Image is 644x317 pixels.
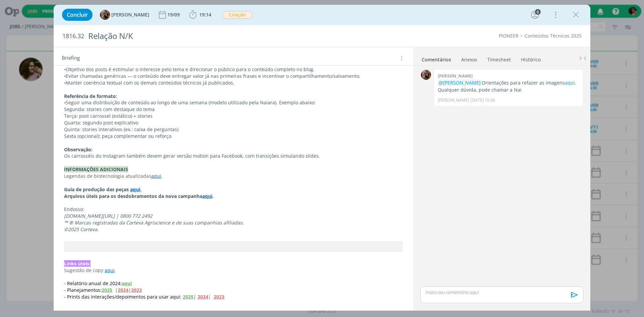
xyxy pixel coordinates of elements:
[102,287,112,293] a: 2025
[200,294,208,300] a: 024
[62,9,93,21] button: Concluir
[111,12,149,17] span: [PERSON_NAME]
[535,9,541,15] div: 6
[199,11,211,18] span: 19:14
[64,267,103,273] span: Sugestão de copy
[64,294,66,300] span: -
[54,5,590,311] div: dialog
[64,146,93,153] strong: Observação:
[167,12,181,17] div: 19/09
[105,267,115,273] a: aqui
[64,166,128,172] strong: INFORMAÇÕES ADICIONAIS
[64,206,403,213] p: Endosso:
[64,66,66,72] span: •
[64,126,403,133] p: Quinta: stories interativos (ex.: caixa de perguntas)
[140,186,142,193] strong: .
[64,280,122,286] span: - Relatório anual de 2024:
[64,99,66,106] span: •
[565,80,575,86] a: aqui
[131,287,142,293] a: 2023
[64,99,403,106] p: Seguir uma distribuição de conteúdo ao longo de uma semana (modelo utilizado pela Naiara). Exempl...
[122,280,132,286] a: aqui
[115,267,116,273] span: .
[64,287,102,293] span: - Planejamentos:
[64,73,66,79] span: •
[64,219,244,226] em: ™ ® Marcas registradas da Corteva Agriscience e de suas companhias afiliadas.
[64,186,130,193] strong: Guia de produção das peças
[461,56,477,63] div: Anexos
[86,28,363,44] div: Relação N/K
[62,33,84,40] span: 1816.32
[64,66,403,73] p: Objetivo dos posts é estimular o interesse pelo tema e direcionar o público para o conteúdo compl...
[161,173,163,179] span: .
[118,287,128,293] a: 2024
[183,294,194,300] a: 2025
[438,73,473,79] b: [PERSON_NAME]
[421,70,431,80] img: A
[64,80,66,86] span: •
[208,294,211,300] span: |
[100,10,110,20] img: A
[212,193,214,199] strong: .
[438,80,579,93] p: Orientações para refazer as imagens . Qualquer dúvida, pode chamar a Nai
[128,287,131,293] span: |
[222,11,252,19] span: Criação
[530,9,540,20] button: 6
[187,9,213,20] button: 19:14
[439,80,481,86] span: @[PERSON_NAME]
[64,80,403,86] p: Manter coerência textual com os demais conteúdos técnicos já publicados.
[487,53,511,63] a: Timesheet
[64,193,202,199] strong: Arquivos úteis para os desdobramentos da nova campanha
[194,294,196,300] span: |
[421,53,451,63] a: Comentários
[499,33,519,39] a: PIONEER
[64,73,403,80] p: Evitar chamadas genéricas — o conteúdo deve entregar valor já nas primeiras frases e incentivar o...
[115,287,118,293] span: |
[64,213,152,219] em: [DOMAIN_NAME][URL] | 0800 772 2492
[64,153,403,159] p: Os carrosséis do Instagram também devem gerar versão motion para Facebook, com transições simulan...
[64,106,403,113] p: Segunda: stories com destaque do tema
[67,12,88,17] span: Concluir
[214,294,224,300] a: 2023
[67,294,181,300] span: Prints das interações/depoimentos para usar aqui:
[64,226,99,232] em: ©2025 Corteva.
[151,173,161,179] a: aqui
[130,186,140,193] a: aqui
[64,173,151,179] span: Legendas de biotecnologia atualizadas
[438,97,469,103] p: [PERSON_NAME]
[64,119,403,126] p: Quarta: segundo post explicativo
[198,294,200,300] a: 2
[525,33,582,39] a: Conteúdos Técnicos 2025
[64,113,403,119] p: Terça: post carrossel (estático) + stories
[64,93,117,99] strong: Referência de formato:
[521,53,541,63] a: Histórico
[62,54,80,63] span: Briefing
[100,10,149,20] button: A[PERSON_NAME]
[471,97,495,103] span: [DATE] 10:36
[64,260,91,267] strong: Links úteis:
[64,133,403,140] p: Sexta (opcional): peça complementar ou reforço
[222,11,253,19] button: Criação
[202,193,212,199] a: aqui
